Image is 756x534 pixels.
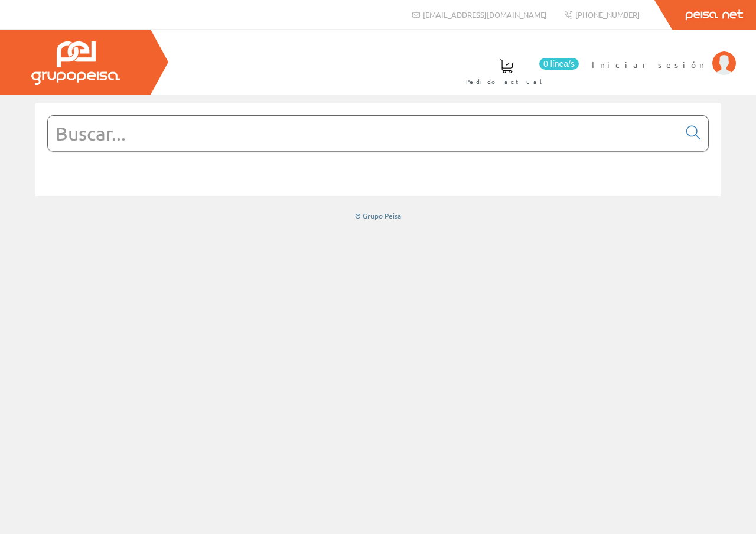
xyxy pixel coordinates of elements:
img: Grupo Peisa [31,41,120,85]
span: Iniciar sesión [592,58,706,70]
input: Buscar... [48,116,679,151]
a: Iniciar sesión [592,49,736,60]
span: Pedido actual [466,76,546,87]
span: [PHONE_NUMBER] [575,9,640,19]
span: 0 línea/s [539,58,579,70]
span: [EMAIL_ADDRESS][DOMAIN_NAME] [423,9,546,19]
div: © Grupo Peisa [35,211,721,221]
